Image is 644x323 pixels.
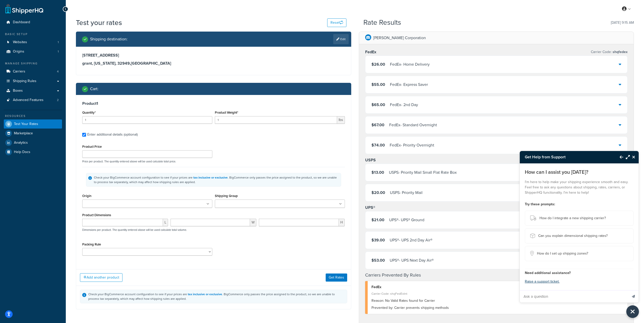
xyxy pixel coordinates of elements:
[250,219,256,226] span: W
[626,305,639,318] button: Close Resource Center
[4,129,62,138] a: Marketplace
[82,194,91,198] label: Origin
[525,168,634,176] p: How can I assist you [DATE]?
[4,77,62,86] a: Shipping Rules
[13,98,44,102] span: Advanced Features
[371,82,385,87] span: $55.00
[337,116,345,124] span: lbs
[390,101,418,108] div: FedEx - 2nd Day
[14,131,33,136] span: Marketplace
[4,32,62,36] div: Basic Setup
[94,175,339,184] div: Check your BigCommerce account configuration to see if your prices are . BigCommerce only passes ...
[4,86,62,95] a: Boxes
[90,87,98,91] h2: Cart :
[371,284,624,291] div: FedEx
[4,147,62,157] a: Help Docs
[538,232,608,239] span: Can you explain dimensional shipping rates?
[520,290,628,303] input: Ask a question
[4,114,62,118] div: Resources
[82,53,345,58] h3: [STREET_ADDRESS]
[4,119,62,129] a: Test Your Rates
[371,257,385,263] span: $53.00
[371,305,393,310] span: Prevented by:
[371,217,384,223] span: $21.00
[82,213,111,217] label: Product Dimensions
[82,133,86,137] input: Enter additional details (optional)
[76,18,122,28] h1: Test your rates
[371,237,385,243] span: $39.00
[390,257,434,264] div: UPS® - UPS Next Day Air®
[81,160,346,163] p: Price per product. The quantity entered above will be used calculate total price.
[4,38,62,47] li: Websites
[390,81,428,88] div: FedEx - Express Saver
[537,250,588,257] span: How do I set up shipping zones?
[14,141,28,145] span: Analytics
[82,242,101,246] label: Packing Rule
[82,145,102,148] label: Product Price
[365,158,376,163] h3: USPS
[13,20,30,24] span: Dashboard
[371,142,385,148] span: $74.00
[4,67,62,76] li: Carriers
[215,116,337,124] input: 0.00
[525,211,634,226] button: How do I integrate a new shipping carrier?
[57,98,59,102] span: 2
[82,116,212,124] input: 0
[339,219,345,226] span: H
[326,274,347,282] button: Get Rates
[58,40,59,44] span: 1
[4,47,62,56] li: Origins
[623,151,630,163] button: Maximize Resource Center
[90,37,128,41] h2: Shipping destination :
[389,121,437,129] div: FedEx - Standard Overnight
[390,237,432,244] div: UPS® - UPS 2nd Day Air®
[525,228,634,243] button: Can you explain dimensional shipping rates?
[520,151,615,163] h3: Get Help from Support
[327,18,346,27] button: Reset
[4,47,62,56] a: Origins1
[371,298,384,303] span: Reason:
[82,111,96,114] label: Quantity*
[333,34,349,44] a: Edit
[215,194,238,198] label: Shipping Group
[81,228,187,232] p: Dimensions per product. The quantity entered above will be used calculate total volume.
[612,49,628,55] span: shqfedex
[525,270,634,276] h4: Need additional assistance?
[4,38,62,47] a: Websites1
[371,190,385,195] span: $20.00
[82,61,345,66] h3: grant, [US_STATE], 32949 , [GEOGRAPHIC_DATA]
[13,69,25,74] span: Carriers
[615,151,623,163] button: Back to Resource Center
[13,89,23,93] span: Boxes
[365,49,376,55] h3: FedEx
[14,150,30,154] span: Help Docs
[371,61,385,67] span: $26.00
[4,18,62,27] a: Dashboard
[525,246,634,261] button: How do I set up shipping zones?
[390,142,434,149] div: FedEx - Priority Overnight
[371,102,385,108] span: $65.00
[4,138,62,147] a: Analytics
[215,111,238,114] label: Product Weight*
[363,19,401,27] h2: Rate Results
[539,215,606,222] span: How do I integrate a new shipping carrier?
[389,169,457,176] div: USPS - Priority Mail Small Flat Rate Box
[13,40,27,44] span: Websites
[87,131,138,138] div: Enter additional details (optional)
[365,205,375,210] h3: UPS®
[628,290,639,303] button: Send message
[4,95,62,105] li: Advanced Features
[82,101,345,106] h3: Product 1
[630,154,639,160] button: Close Resource Center
[14,122,38,126] span: Test Your Rates
[13,49,24,54] span: Origins
[80,273,122,282] button: Add another product
[373,34,426,41] p: [PERSON_NAME] Corporation
[525,279,559,284] a: Raise a support ticket.
[371,297,624,304] div: No Valid Rates found for Carrier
